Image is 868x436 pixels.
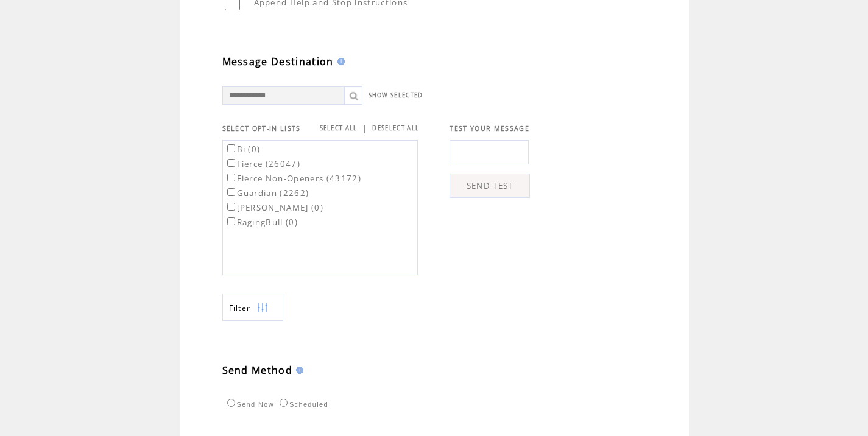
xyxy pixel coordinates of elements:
[225,158,301,169] label: Fierce (26047)
[227,174,235,181] input: Fierce Non-Openers (43172)
[227,203,235,211] input: [PERSON_NAME] (0)
[227,399,235,407] input: Send Now
[257,294,268,322] img: filters.png
[225,188,309,199] label: Guardian (2262)
[222,364,293,377] span: Send Method
[362,123,367,134] span: |
[227,159,235,167] input: Fierce (26047)
[280,399,288,407] input: Scheduled
[222,55,334,68] span: Message Destination
[334,58,345,65] img: help.gif
[225,144,261,155] label: Bi (0)
[225,217,298,228] label: RagingBull (0)
[450,124,529,133] span: TEST YOUR MESSAGE
[277,401,328,408] label: Scheduled
[225,202,324,213] label: [PERSON_NAME] (0)
[450,174,530,198] a: SEND TEST
[229,303,251,313] span: Show filters
[225,173,362,184] label: Fierce Non-Openers (43172)
[320,124,358,132] a: SELECT ALL
[224,401,274,408] label: Send Now
[222,294,283,321] a: Filter
[292,367,303,374] img: help.gif
[227,144,235,152] input: Bi (0)
[227,217,235,225] input: RagingBull (0)
[227,188,235,196] input: Guardian (2262)
[369,91,423,99] a: SHOW SELECTED
[372,124,419,132] a: DESELECT ALL
[222,124,301,133] span: SELECT OPT-IN LISTS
